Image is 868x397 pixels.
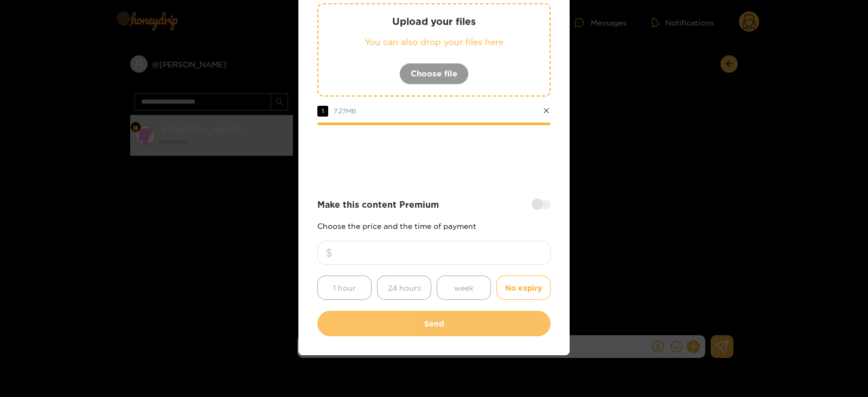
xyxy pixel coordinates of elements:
[340,36,528,48] p: You can also drop your files here
[496,276,551,300] button: No expiry
[333,281,356,294] span: 1 hour
[317,222,551,230] p: Choose the price and the time of payment
[317,198,439,211] strong: Make this content Premium
[454,281,474,294] span: week
[437,276,491,300] button: week
[317,311,551,336] button: Send
[340,15,528,28] p: Upload your files
[377,276,431,300] button: 24 hours
[317,276,372,300] button: 1 hour
[388,281,421,294] span: 24 hours
[399,63,469,85] button: Choose file
[317,106,328,117] span: 1
[505,281,542,294] span: No expiry
[334,107,356,114] span: 7.27 MB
